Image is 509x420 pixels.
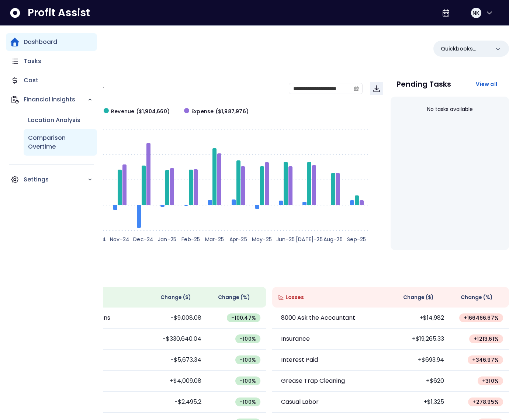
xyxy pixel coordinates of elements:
[281,376,345,385] p: Grease Trap Cleaning
[24,57,41,66] p: Tasks
[276,236,295,243] text: Jun-25
[24,76,38,85] p: Cost
[229,236,247,243] text: Apr-25
[24,175,87,184] p: Settings
[28,116,80,125] p: Location Analysis
[391,371,450,392] td: +$620
[148,371,207,392] td: +$4,009.08
[205,236,224,243] text: Mar-25
[191,108,249,115] span: Expense ($1,987,976)
[472,356,499,364] span: + 346.97 %
[281,355,318,364] p: Interest Paid
[148,329,207,350] td: -$330,640.04
[370,82,383,95] button: Download
[30,271,509,278] p: Wins & Losses
[397,100,503,119] div: No tasks available
[148,350,207,371] td: -$5,673.34
[240,398,256,406] span: -100 %
[397,80,451,88] p: Pending Tasks
[133,236,153,243] text: Dec-24
[464,314,499,322] span: + 166466.67 %
[148,392,207,413] td: -$2,495.2
[28,133,93,151] p: Comparison Overtime
[252,236,272,243] text: May-25
[470,77,503,91] button: View all
[281,334,310,343] p: Insurance
[231,314,256,322] span: -100.47 %
[476,80,497,88] span: View all
[86,236,106,243] text: Oct-24
[323,236,343,243] text: Aug-25
[218,294,250,301] span: Change (%)
[28,6,90,20] span: Profit Assist
[391,308,450,329] td: +$14,982
[148,308,207,329] td: -$9,008.08
[285,294,304,301] span: Losses
[474,335,499,343] span: + 1213.61 %
[240,335,256,343] span: -100 %
[403,294,434,301] span: Change ( $ )
[391,350,450,371] td: +$693.94
[472,398,499,406] span: + 278.95 %
[354,86,359,91] svg: calendar
[158,236,176,243] text: Jan-25
[110,236,129,243] text: Nov-24
[160,294,191,301] span: Change ( $ )
[441,45,490,53] p: Quickbooks Online
[391,329,450,350] td: +$19,265.33
[482,377,499,385] span: + 310 %
[281,398,319,406] p: Casual Labor
[296,236,323,243] text: [DATE]-25
[181,236,200,243] text: Feb-25
[347,236,366,243] text: Sep-25
[111,108,170,115] span: Revenue ($1,904,660)
[391,392,450,413] td: +$1,325
[240,356,256,364] span: -100 %
[472,9,479,17] span: NK
[461,294,493,301] span: Change (%)
[24,38,57,46] p: Dashboard
[240,377,256,385] span: -100 %
[281,313,355,322] p: 8000 Ask the Accountant
[24,95,87,104] p: Financial Insights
